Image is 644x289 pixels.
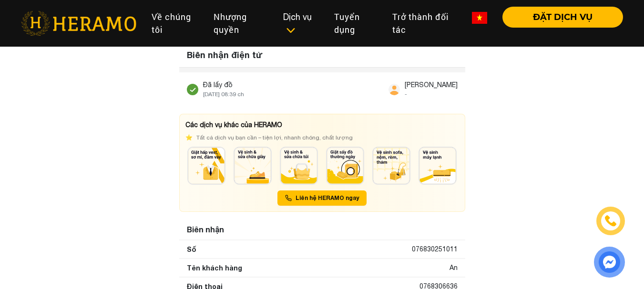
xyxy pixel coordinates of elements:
[286,26,296,35] img: subToggleIcon
[388,84,400,95] img: user.svg
[327,7,385,40] a: Tuyển dụng
[495,13,623,21] a: ĐẶT DỊCH VỤ
[179,43,465,68] div: Biên nhận điện tử
[21,11,136,36] img: heramo-logo.png
[187,84,198,95] img: stick.svg
[412,244,458,254] div: 076830251011
[605,215,616,227] img: phone-icon
[327,148,363,184] img: Giặt vest, sơ mi, đầm váy
[144,7,206,40] a: Về chúng tôi
[206,7,276,40] a: Nhượng quyền
[185,133,353,142] p: Tất cả dịch vụ bạn cần – tiện lợi, nhanh chóng, chất lượng
[188,148,225,184] img: Giặt vest, sơ mi, đầm váy
[187,244,196,254] div: Số
[373,148,409,184] img: Giặt vest, sơ mi, đầm váy
[277,190,367,206] button: Liên hệ HERAMO ngay
[472,12,487,24] img: vn-flag.png
[185,133,193,142] span: star
[185,120,353,130] h3: Các dịch vụ khác của HERAMO
[405,80,458,90] div: [PERSON_NAME]
[598,208,624,234] a: phone-icon
[183,220,461,239] div: Biên nhận
[450,263,458,273] div: An
[419,148,456,184] img: Giặt vest, sơ mi, đầm váy
[283,10,319,36] div: Dịch vụ
[405,91,407,98] span: -
[502,7,623,28] button: ĐẶT DỊCH VỤ
[203,80,244,90] div: Đã lấy đồ
[235,148,271,184] img: Giặt vest, sơ mi, đầm váy
[187,263,242,273] div: Tên khách hàng
[203,91,244,98] span: [DATE] 08:39 ch
[385,7,464,40] a: Trở thành đối tác
[281,148,317,184] img: Giặt vest, sơ mi, đầm váy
